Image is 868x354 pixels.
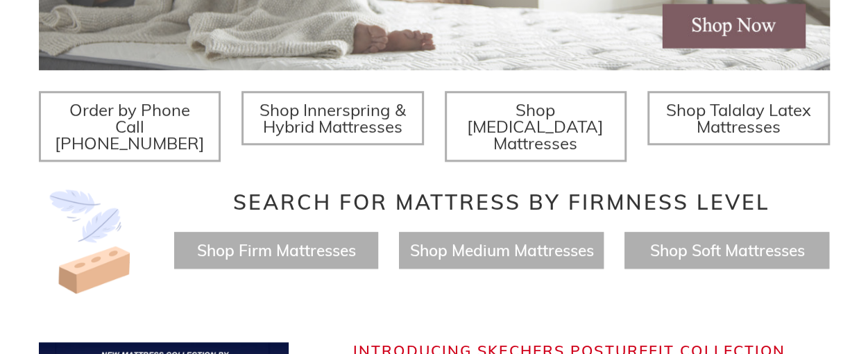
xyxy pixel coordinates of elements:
span: Shop Innerspring & Hybrid Mattresses [259,99,406,137]
span: Search for Mattress by Firmness Level [233,189,770,215]
a: Shop [MEDICAL_DATA] Mattresses [445,91,627,162]
span: Shop Talalay Latex Mattresses [666,99,811,137]
a: Shop Innerspring & Hybrid Mattresses [241,91,424,145]
a: Shop Soft Mattresses [649,240,804,260]
img: Image-of-brick- and-feather-representing-firm-and-soft-feel [39,189,143,294]
span: Shop [MEDICAL_DATA] Mattresses [467,99,604,153]
a: Shop Talalay Latex Mattresses [647,91,830,145]
span: Order by Phone Call [PHONE_NUMBER] [55,99,205,153]
a: Shop Firm Mattresses [196,240,355,260]
a: Shop Medium Mattresses [409,240,593,260]
a: Order by Phone Call [PHONE_NUMBER] [39,91,221,162]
